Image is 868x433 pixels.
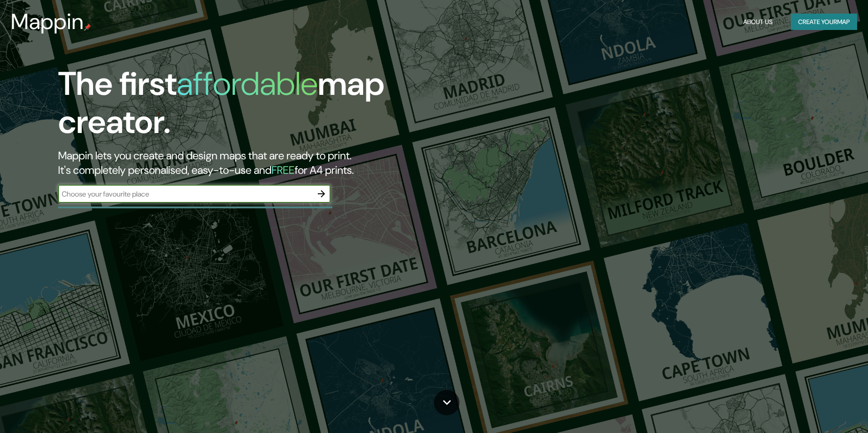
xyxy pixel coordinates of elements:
h2: Mappin lets you create and design maps that are ready to print. It's completely personalised, eas... [58,148,492,177]
h1: The first map creator. [58,65,492,148]
h5: FREE [271,163,295,177]
button: About Us [740,14,776,30]
h3: Mappin [11,9,84,34]
input: Choose your favourite place [58,189,312,199]
button: Create yourmap [791,14,857,30]
img: mappin-pin [84,24,91,31]
h1: affordable [177,63,318,105]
